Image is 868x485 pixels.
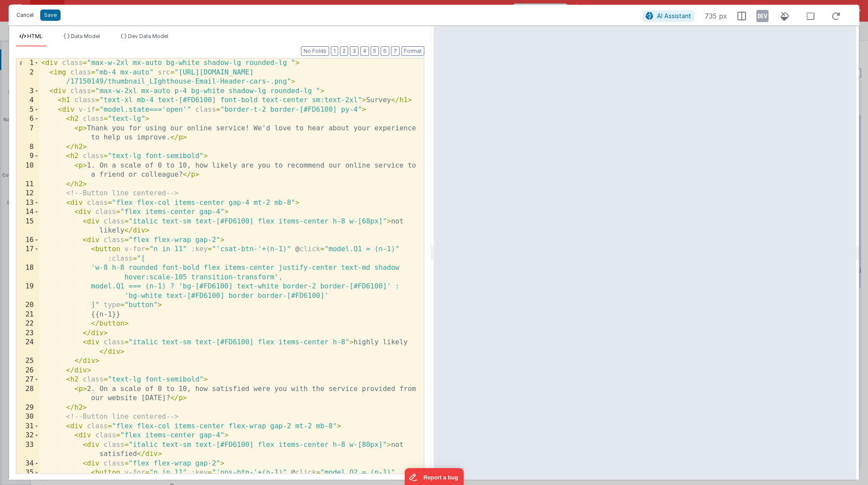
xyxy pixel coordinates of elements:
span: HTML [27,33,43,39]
div: 18 [16,263,39,282]
div: 33 [16,440,39,459]
div: 2 [16,68,39,87]
div: 3 [16,87,39,96]
div: 27 [16,375,39,385]
div: 12 [16,189,39,198]
button: 3 [350,46,359,56]
div: 25 [16,356,39,366]
span: Data Model [71,33,100,39]
button: 7 [391,46,400,56]
div: 8 [16,142,39,152]
button: Format [401,46,424,56]
div: 24 [16,338,39,356]
div: 14 [16,207,39,217]
div: 22 [16,319,39,329]
button: No Folds [301,46,329,56]
button: 6 [381,46,389,56]
div: 30 [16,412,39,422]
div: 9 [16,152,39,161]
div: 20 [16,301,39,310]
div: 19 [16,282,39,301]
div: 29 [16,403,39,413]
div: 4 [16,96,39,105]
button: 4 [360,46,369,56]
div: 31 [16,422,39,431]
div: 7 [16,124,39,142]
button: 2 [340,46,348,56]
div: 13 [16,198,39,208]
button: 1 [331,46,338,56]
div: 28 [16,385,39,403]
button: Cancel [12,9,38,21]
div: 21 [16,310,39,320]
button: AI Assistant [643,10,694,22]
div: 34 [16,459,39,469]
div: 23 [16,329,39,338]
button: 5 [371,46,379,56]
div: 11 [16,180,39,189]
div: 15 [16,217,39,236]
button: Save [40,10,61,21]
div: 5 [16,105,39,115]
div: 16 [16,236,39,245]
span: 735 px [705,11,727,21]
div: 6 [16,114,39,124]
div: 1 [16,58,39,68]
div: 17 [16,245,39,263]
span: Dev Data Model [128,33,168,39]
div: 26 [16,366,39,375]
span: AI Assistant [657,12,691,19]
div: 10 [16,161,39,180]
div: 32 [16,431,39,440]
